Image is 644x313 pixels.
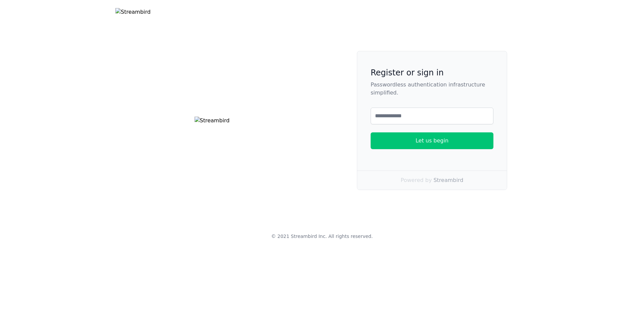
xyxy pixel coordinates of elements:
span: © 2021 Streambird Inc. [271,234,327,239]
img: Streambird [195,117,230,125]
div: Passwordless authentication infrastructure simplified. [371,81,493,97]
div: Let us begin [416,137,448,145]
span: All rights reserved. [328,234,373,239]
h2: Register or sign in [371,67,493,78]
span: Powered by [401,177,432,183]
nav: Global [107,8,537,19]
button: Let us begin [371,132,493,149]
span: Streambird [433,177,463,183]
img: Streambird [115,8,151,19]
